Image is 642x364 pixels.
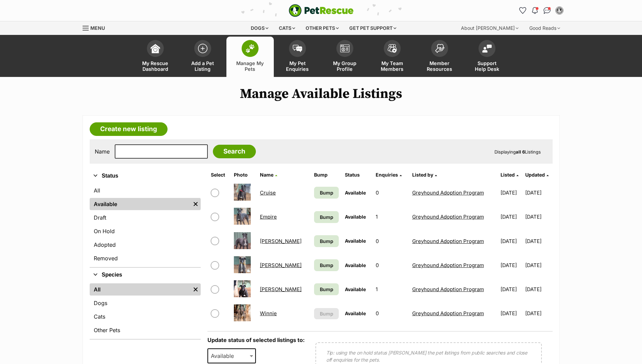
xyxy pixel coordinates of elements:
[260,172,273,178] span: Name
[501,172,518,178] a: Listed
[369,37,416,77] a: My Team Members
[456,21,523,35] div: About [PERSON_NAME]
[260,262,302,268] a: [PERSON_NAME]
[282,60,313,72] span: My Pet Enquiries
[95,148,110,155] label: Name
[245,44,255,53] img: manage-my-pets-icon-02211641906a0b7f246fdf0571729dbe1e7629f14944591b6c1af311fb30b64b.svg
[90,122,168,136] a: Create new listing
[412,172,437,178] a: Listed by
[90,225,201,237] a: On Hold
[498,254,525,277] td: [DATE]
[377,60,407,72] span: My Team Members
[412,189,484,196] a: Greyhound Adoption Program
[260,214,277,220] a: Empire
[274,21,300,35] div: Cats
[90,270,201,279] button: Species
[260,286,302,292] a: [PERSON_NAME]
[345,238,366,244] span: Available
[191,283,201,296] a: Remove filter
[412,310,484,317] a: Greyhound Adoption Program
[289,4,354,17] img: logo-e224e6f780fb5917bec1dbf3a21bbac754714ae5b6737aabdf751b685950b380.svg
[525,172,549,178] a: Updated
[293,45,302,52] img: pet-enquiries-icon-7e3ad2cf08bfb03b45e93fb7055b45f3efa6380592205ae92323e6603595dc1f.svg
[208,351,241,361] span: Available
[314,211,339,223] a: Bump
[314,308,339,319] button: Bump
[90,239,201,251] a: Adopted
[498,181,525,204] td: [DATE]
[321,37,369,77] a: My Group Profile
[424,60,455,72] span: Member Resources
[530,5,540,16] button: Notifications
[179,37,226,77] a: Add a Pet Listing
[246,21,273,35] div: Dogs
[90,25,105,31] span: Menu
[320,286,333,293] span: Bump
[525,21,565,35] div: Good Reads
[260,189,276,196] a: Cruise
[314,259,339,271] a: Bump
[90,198,191,210] a: Available
[90,252,201,264] a: Removed
[412,238,484,244] a: Greyhound Adoption Program
[226,37,274,77] a: Manage My Pets
[342,169,372,180] th: Status
[274,37,321,77] a: My Pet Enquiries
[90,282,201,339] div: Species
[320,310,333,317] span: Bump
[345,214,366,220] span: Available
[90,324,201,336] a: Other Pets
[90,283,191,296] a: All
[494,149,541,155] span: Displaying Listings
[326,349,531,363] p: Tip: using the on hold status [PERSON_NAME] the pet listings from public searches and close off e...
[542,5,553,16] a: Conversations
[320,214,333,221] span: Bump
[498,229,525,253] td: [DATE]
[207,348,256,363] span: Available
[231,169,257,180] th: Photo
[314,187,339,199] a: Bump
[525,172,545,178] span: Updated
[311,169,341,180] th: Bump
[301,21,344,35] div: Other pets
[498,278,525,301] td: [DATE]
[340,44,350,53] img: group-profile-icon-3fa3cf56718a62981997c0bc7e787c4b2cf8bcc04b72c1350f741eb67cf2f40e.svg
[345,310,366,316] span: Available
[260,172,277,178] a: Name
[213,145,256,158] input: Search
[207,337,305,343] label: Update status of selected listings to:
[140,60,171,72] span: My Rescue Dashboard
[373,278,409,301] td: 1
[498,205,525,228] td: [DATE]
[376,172,402,178] a: Enquiries
[517,5,528,16] a: Favourites
[90,171,201,180] button: Status
[345,21,401,35] div: Get pet support
[345,286,366,292] span: Available
[90,310,201,323] a: Cats
[208,169,230,180] th: Select
[498,302,525,325] td: [DATE]
[90,184,201,197] a: All
[314,283,339,295] a: Bump
[373,181,409,204] td: 0
[525,254,552,277] td: [DATE]
[132,37,179,77] a: My Rescue Dashboard
[416,37,463,77] a: Member Resources
[187,60,218,72] span: Add a Pet Listing
[412,286,484,292] a: Greyhound Adoption Program
[516,149,525,155] strong: all 6
[373,205,409,228] td: 1
[260,310,277,317] a: Winnie
[83,21,110,34] a: Menu
[412,214,484,220] a: Greyhound Adoption Program
[525,278,552,301] td: [DATE]
[90,297,201,309] a: Dogs
[320,238,333,245] span: Bump
[525,302,552,325] td: [DATE]
[463,37,511,77] a: Support Help Desk
[260,238,302,244] a: [PERSON_NAME]
[525,181,552,204] td: [DATE]
[289,4,354,17] a: PetRescue
[554,5,565,16] button: My account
